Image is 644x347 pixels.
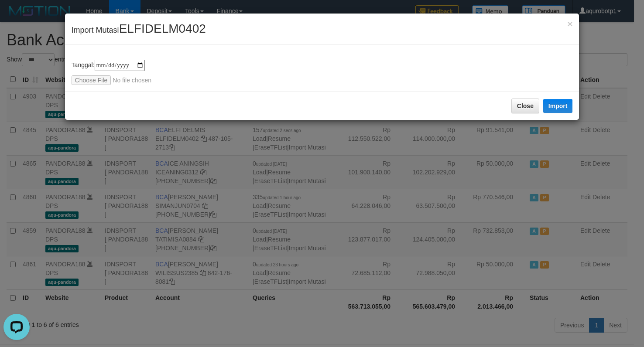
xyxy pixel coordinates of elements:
[3,3,30,30] button: Open LiveChat chat widget
[119,22,206,35] span: ELFIDELM0402
[543,99,573,113] button: Import
[72,60,573,85] div: Tanggal:
[511,99,539,113] button: Close
[72,26,206,34] span: Import Mutasi
[567,19,572,29] span: ×
[567,19,572,28] button: Close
